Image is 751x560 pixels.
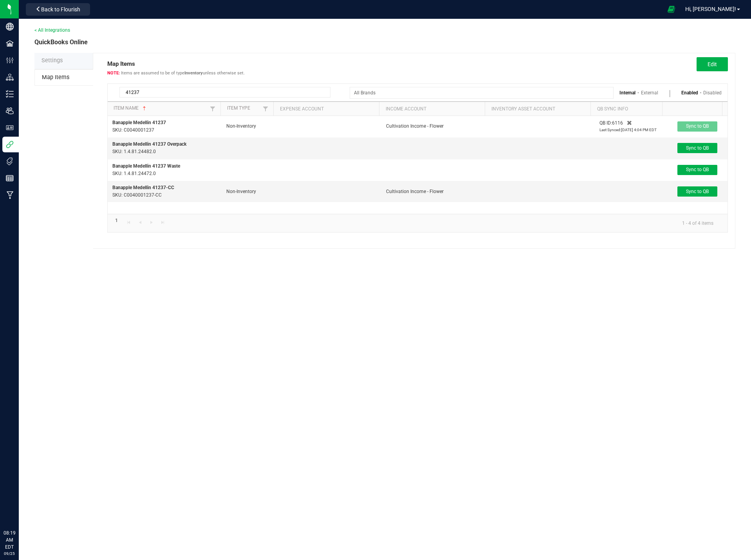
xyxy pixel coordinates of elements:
[23,496,32,506] iframe: Resource center unread badge
[677,186,717,197] button: Sync to QB
[119,87,330,98] input: Search by Item Name or SKU...
[599,128,621,132] span: Last Synced:
[6,157,14,165] inline-svg: Tags
[112,170,217,177] p: SKU: 1.4.81.24472.0
[107,57,245,76] span: Map Items
[6,124,14,132] inline-svg: User Roles
[686,123,709,129] span: Sync to QB
[708,61,717,67] span: Edit
[621,128,657,132] span: [DATE] 4:04 PM EDT
[4,529,15,551] p: 08:19 AM EDT
[677,121,717,132] button: Sync to QB
[386,123,444,129] span: Cultivation Income - Flower
[34,38,88,47] span: QuickBooks Online
[619,90,635,96] a: Internal
[42,57,63,64] span: Settings
[112,163,180,169] span: Banapple Medellin 41237 Waste
[111,215,122,226] a: Page 1
[141,105,148,112] span: Sortable
[4,551,15,556] p: 09/25
[612,119,623,126] span: 6116
[26,3,90,16] button: Back to Flourish
[686,167,709,172] span: Sync to QB
[6,107,14,115] inline-svg: Users
[112,120,166,125] span: Banapple Medellin 41237
[685,6,736,12] span: Hi, [PERSON_NAME]!
[273,102,379,116] th: Expense Account
[6,23,14,31] inline-svg: Company
[8,497,31,521] iframe: Resource center
[686,189,709,194] span: Sync to QB
[681,90,698,96] a: Enabled
[112,185,174,190] span: Banapple Medellin 41237-CC
[686,145,709,151] span: Sync to QB
[112,126,217,134] p: SKU: C0040001237
[6,56,14,64] inline-svg: Configuration
[34,27,70,33] a: < All Integrations
[641,90,658,96] a: External
[599,119,612,126] span: QB ID:
[703,90,722,96] a: Disabled
[6,174,14,182] inline-svg: Reports
[697,57,728,71] button: Edit
[184,70,203,76] strong: Inventory
[226,189,256,194] span: Non-Inventory
[227,105,261,112] a: Item TypeSortable
[386,189,444,194] span: Cultivation Income - Flower
[6,90,14,98] inline-svg: Inventory
[590,102,662,116] th: QB Sync Info
[6,191,14,199] inline-svg: Manufacturing
[6,73,14,81] inline-svg: Distribution
[350,87,603,98] input: All Brands
[6,141,14,148] inline-svg: Integrations
[379,102,485,116] th: Income Account
[107,70,245,76] span: Items are assumed to be of type unless otherwise set.
[6,40,14,47] inline-svg: Facilities
[485,102,590,116] th: Inventory Asset Account
[112,191,217,199] p: SKU: C0040001237-CC
[41,6,80,13] span: Back to Flourish
[112,148,217,155] p: SKU: 1.4.81.24482.0
[677,165,717,175] button: Sync to QB
[676,217,720,229] kendo-pager-info: 1 - 4 of 4 items
[112,141,186,147] span: Banapple Medellin 41237 Overpack
[208,104,217,114] a: Filter
[226,123,256,129] span: Non-Inventory
[663,2,680,17] span: Open Ecommerce Menu
[114,105,208,112] a: Item NameSortable
[261,104,270,114] a: Filter
[677,143,717,153] button: Sync to QB
[42,74,69,81] span: Map Items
